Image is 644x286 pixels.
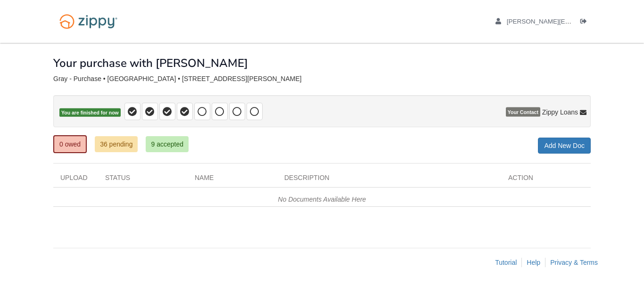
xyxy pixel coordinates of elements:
a: 36 pending [95,136,138,152]
span: You are finished for now [59,108,121,117]
div: Name [188,173,277,187]
h1: Your purchase with [PERSON_NAME] [53,57,248,69]
div: Action [501,173,591,187]
a: Log out [580,18,591,27]
span: Your Contact [506,107,540,117]
span: Zippy Loans [542,107,578,117]
div: Description [277,173,501,187]
div: Gray - Purchase • [GEOGRAPHIC_DATA] • [STREET_ADDRESS][PERSON_NAME] [53,75,591,83]
a: Privacy & Terms [550,259,598,266]
a: Add New Doc [538,138,591,154]
div: Status [98,173,188,187]
a: 9 accepted [146,136,189,152]
em: No Documents Available Here [278,196,366,203]
a: Help [527,259,540,266]
div: Upload [53,173,98,187]
a: Tutorial [495,259,517,266]
img: Logo [53,9,124,33]
a: 0 owed [53,135,87,153]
